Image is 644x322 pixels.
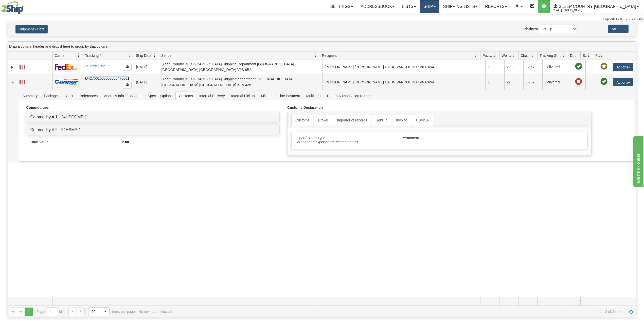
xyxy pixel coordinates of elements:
[542,60,573,74] td: Delivered
[161,53,173,58] span: Sender
[88,307,135,316] span: items per page
[595,53,600,58] span: Pickup Status
[584,51,593,60] a: Shipment Issues filter column settings
[559,51,568,60] a: Tracking Status filter column settings
[136,53,151,58] span: Ship Date
[575,78,582,85] span: Late
[504,74,523,90] td: 22
[521,53,531,58] span: Charge
[85,76,129,80] a: D427061030000000473001
[613,63,633,71] button: Actions
[1,1,24,14] img: logo2044.jpg
[558,4,636,9] span: Sleep Country [GEOGRAPHIC_DATA]
[20,78,25,86] a: Label
[523,26,538,31] label: Platform
[632,135,643,187] iframe: chat widget
[134,60,159,74] td: [DATE]
[322,53,337,58] span: Recipient
[15,25,48,33] button: Shipment Filters
[553,8,592,13] span: 2044 / [PERSON_NAME]
[175,310,623,314] span: 1 - 2 of 2 items
[292,136,398,140] div: Import/Export Type
[4,3,47,9] div: live help - online
[314,115,332,126] a: Broker
[1,17,643,22] div: Support: 1 - 855 - 55 - 2SHIP
[85,53,102,58] span: Tracking #
[481,0,511,13] a: Reports
[138,310,172,314] div: No rows are selected
[145,92,175,100] span: Special Options
[491,51,499,60] a: Packages filter column settings
[30,128,81,132] a: Commodity # 2 - 24HSMP-1
[583,53,587,58] span: Shipment Issues
[55,64,77,70] img: 2 - FedEx Express®
[542,74,573,90] td: Delivered
[523,74,542,90] td: 19.67
[196,92,228,100] span: Internal Delivery
[485,60,504,74] td: 1
[26,105,49,110] strong: Commodities
[101,308,109,316] span: select
[482,53,493,58] span: Packages
[575,63,582,70] span: On time
[485,74,504,90] td: 1
[20,63,25,71] a: Label
[333,115,371,126] a: Importer of records
[125,51,134,60] a: Tracking # filter column settings
[472,51,480,60] a: Recipient filter column settings
[324,92,376,100] span: Return Authorization Number
[123,81,132,89] button: Copy to clipboard
[322,60,486,74] td: [PERSON_NAME] [PERSON_NAME] CA BC VANCOUVER V6J 3W4
[25,308,33,316] span: Page 1
[8,42,636,51] div: grid grouping header
[10,80,15,85] a: Collapse
[303,92,324,100] span: Multi Leg
[529,51,537,60] a: Charge filter column settings
[398,136,529,140] div: Permanent
[287,105,323,110] strong: Customs Declaration
[127,92,145,100] span: eAlerts
[228,92,258,100] span: Internal Pickup
[550,0,642,13] a: Sleep Country [GEOGRAPHIC_DATA] 2044 / [PERSON_NAME]
[291,115,313,126] a: Customs
[311,51,320,60] a: Sender filter column settings
[19,92,41,100] span: Summary
[372,115,391,126] a: Sold To
[92,309,98,314] span: 50
[63,92,76,100] span: Cost
[572,51,580,60] a: Delivery Status filter column settings
[523,60,542,74] td: 12.67
[47,308,57,316] input: Page 1
[292,140,398,144] div: Shipper and exporter are related parties
[504,60,523,74] td: 29.3
[258,92,271,100] span: Misc
[272,92,303,100] span: Online Payment
[122,140,129,144] strong: 2.00
[502,53,512,58] span: Weight
[150,51,159,60] a: Ship Date filter column settings
[627,308,635,316] a: Refresh
[123,63,132,71] button: Copy to clipboard
[412,115,433,126] a: USMCA
[134,74,159,90] td: [DATE]
[597,51,606,60] a: Pickup Status filter column settings
[326,0,357,13] a: Settings
[322,74,486,90] td: [PERSON_NAME] [PERSON_NAME] CA BC VANCOUVER V6J 3W4
[55,53,66,58] span: Carrier
[570,53,574,58] span: Delivery Status
[159,60,322,74] td: Sleep Country [GEOGRAPHIC_DATA] Shipping Department [GEOGRAPHIC_DATA] [GEOGRAPHIC_DATA] [GEOGRAPH...
[77,92,101,100] span: References
[392,115,411,126] a: Invoice
[85,64,109,68] a: 391795215217
[37,307,65,316] span: Page of 1
[608,25,629,33] button: Actions
[30,115,87,119] a: Commodity # 1 - 24HSCOMF-1
[55,79,79,85] img: 14 - Canpar
[74,51,83,60] a: Carrier filter column settings
[41,92,62,100] span: Packages
[439,0,481,13] a: Shipping lists
[176,92,196,100] span: Customs
[540,53,562,58] span: Tracking Status
[30,140,48,144] strong: Total Value
[600,63,607,70] span: Pickup Not Assigned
